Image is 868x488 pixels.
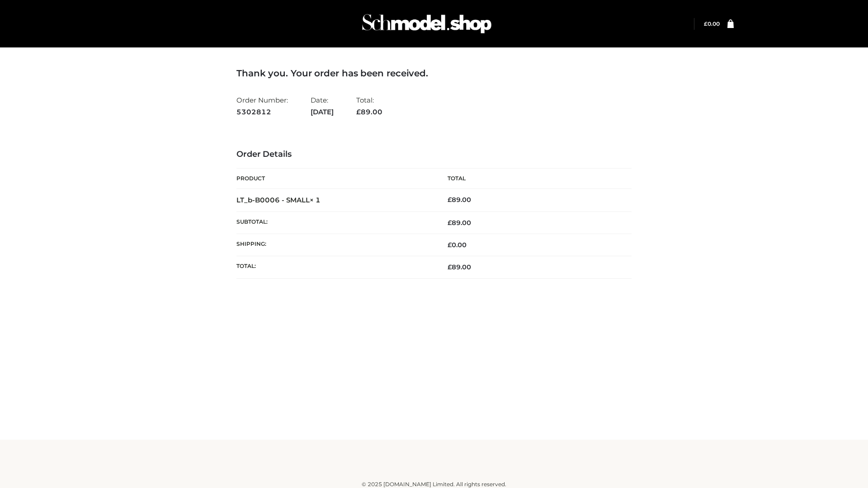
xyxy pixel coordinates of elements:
span: £ [448,241,452,249]
li: Total: [356,92,382,120]
strong: LT_b-B0006 - SMALL [236,196,321,204]
span: 89.00 [448,263,471,271]
bdi: 89.00 [448,196,471,204]
img: Schmodel Admin 964 [359,6,495,42]
h3: Thank you. Your order has been received. [236,68,632,79]
li: Date: [311,92,334,120]
span: £ [448,263,452,271]
span: £ [448,219,452,227]
span: £ [356,108,361,116]
th: Total: [236,256,434,278]
li: Order Number: [236,92,288,120]
th: Total [434,169,632,189]
th: Shipping: [236,234,434,256]
th: Product [236,169,434,189]
strong: 5302812 [236,106,288,118]
span: 89.00 [448,219,471,227]
bdi: 0.00 [448,241,467,249]
h3: Order Details [236,150,632,160]
strong: [DATE] [311,106,334,118]
span: 89.00 [356,108,382,116]
strong: × 1 [310,196,321,204]
th: Subtotal: [236,211,434,234]
a: £0.00 [704,20,720,27]
span: £ [704,20,708,27]
span: £ [448,196,452,204]
bdi: 0.00 [704,20,720,27]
